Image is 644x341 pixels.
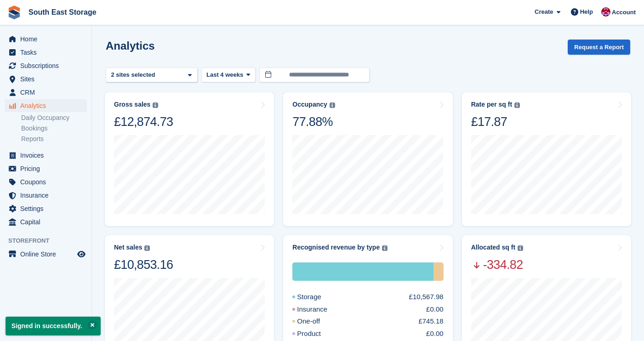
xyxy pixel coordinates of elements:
span: Online Store [20,248,75,261]
span: Coupons [20,176,75,188]
p: Signed in successfully. [6,317,101,335]
span: Analytics [20,99,75,112]
div: Allocated sq ft [471,244,515,251]
div: Product [292,329,343,339]
span: Settings [20,202,75,215]
img: icon-info-grey-7440780725fd019a000dd9b08b2336e03edf1995a4989e88bcd33f0948082b44.svg [518,245,523,251]
img: Roger Norris [601,7,610,17]
div: Insurance [292,304,349,315]
div: Storage [292,262,433,281]
a: Reports [21,135,87,143]
div: Storage [292,292,343,302]
button: Last 4 weeks [201,68,256,83]
div: Net sales [114,244,142,251]
div: 77.88% [292,114,335,130]
a: menu [5,189,87,202]
div: £12,874.73 [114,114,173,130]
a: Preview store [76,249,87,260]
span: CRM [20,86,75,99]
span: Capital [20,216,75,228]
div: One-off [292,316,342,327]
a: menu [5,149,87,162]
a: menu [5,99,87,112]
span: Invoices [20,149,75,162]
span: Storefront [8,236,91,245]
h2: Analytics [106,40,155,52]
a: menu [5,73,87,85]
div: 2 sites selected [109,70,159,80]
div: One-off [433,262,444,281]
span: Home [20,33,75,45]
div: £0.00 [426,329,444,339]
div: £0.00 [426,304,444,315]
span: Help [580,7,593,17]
span: -334.82 [471,257,523,273]
a: menu [5,46,87,59]
button: Request a Report [568,40,630,55]
div: Recognised revenue by type [292,244,380,251]
a: menu [5,86,87,99]
a: menu [5,248,87,261]
a: Bookings [21,124,87,133]
span: Insurance [20,189,75,202]
a: menu [5,216,87,228]
div: Rate per sq ft [471,101,512,108]
span: Pricing [20,162,75,175]
a: menu [5,202,87,215]
div: £745.18 [418,316,443,327]
a: South East Storage [25,5,100,20]
a: menu [5,176,87,188]
img: icon-info-grey-7440780725fd019a000dd9b08b2336e03edf1995a4989e88bcd33f0948082b44.svg [330,102,335,108]
div: £10,853.16 [114,257,173,273]
div: Occupancy [292,101,327,108]
span: Tasks [20,46,75,59]
a: menu [5,59,87,72]
div: Gross sales [114,101,150,108]
span: Subscriptions [20,59,75,72]
div: £10,567.98 [409,292,444,302]
img: icon-info-grey-7440780725fd019a000dd9b08b2336e03edf1995a4989e88bcd33f0948082b44.svg [382,245,388,251]
a: Daily Occupancy [21,114,87,122]
a: menu [5,162,87,175]
a: menu [5,33,87,45]
span: Account [612,8,636,17]
span: Create [535,7,553,17]
div: £17.87 [471,114,520,130]
img: stora-icon-8386f47178a22dfd0bd8f6a31ec36ba5ce8667c1dd55bd0f319d3a0aa187defe.svg [7,6,21,19]
span: Sites [20,73,75,85]
img: icon-info-grey-7440780725fd019a000dd9b08b2336e03edf1995a4989e88bcd33f0948082b44.svg [153,102,158,108]
img: icon-info-grey-7440780725fd019a000dd9b08b2336e03edf1995a4989e88bcd33f0948082b44.svg [144,245,150,251]
span: Last 4 weeks [206,70,243,80]
img: icon-info-grey-7440780725fd019a000dd9b08b2336e03edf1995a4989e88bcd33f0948082b44.svg [514,102,520,108]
